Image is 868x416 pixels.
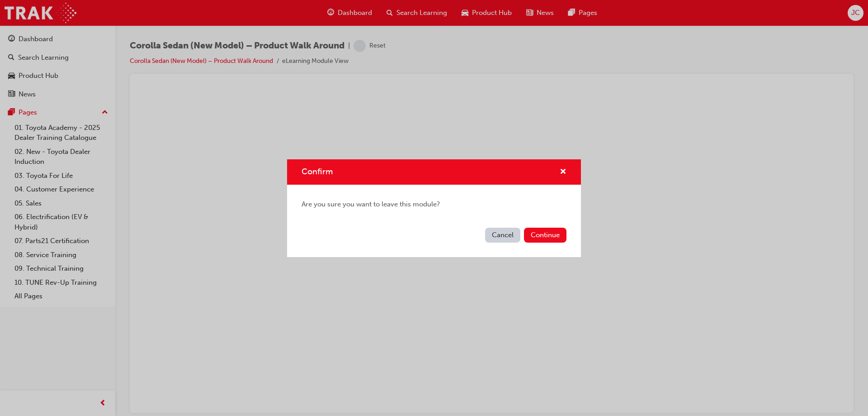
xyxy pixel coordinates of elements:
[485,228,520,243] button: Cancel
[302,167,333,177] span: Confirm
[560,167,566,178] button: cross-icon
[287,185,581,224] div: Are you sure you want to leave this module?
[560,168,566,177] span: cross-icon
[287,159,581,257] div: Confirm
[524,228,566,243] button: Continue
